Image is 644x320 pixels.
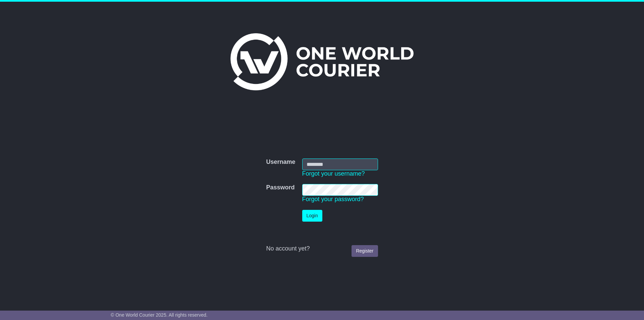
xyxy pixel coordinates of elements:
a: Forgot your username? [302,170,365,177]
label: Password [266,184,294,191]
button: Login [302,210,322,222]
a: Register [352,245,378,257]
span: © One World Courier 2025. All rights reserved. [111,312,208,318]
label: Username [266,158,295,166]
img: One World [230,33,414,90]
a: Forgot your password? [302,196,364,202]
div: No account yet? [266,245,378,253]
